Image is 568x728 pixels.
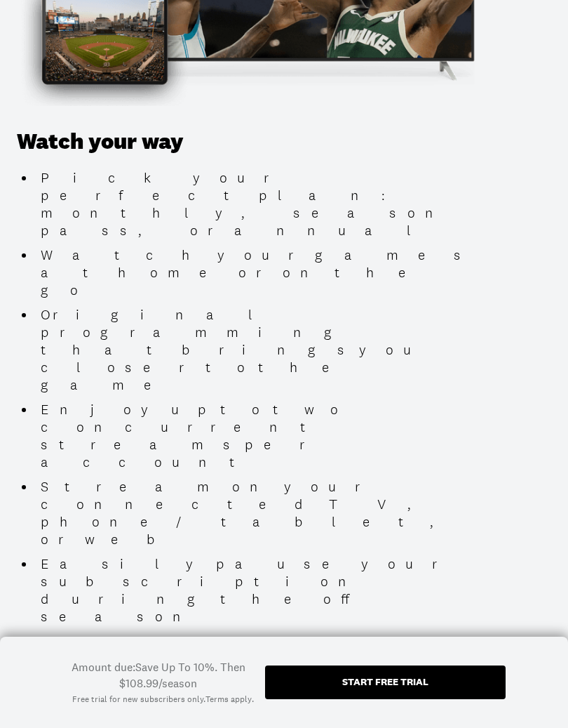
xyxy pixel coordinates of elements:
[205,694,252,706] a: Terms apply
[342,677,428,687] div: Start free trial
[72,694,254,706] div: Free trial for new subscribers only. .
[35,246,473,299] li: Watch your games at home or on the go
[35,169,473,239] li: Pick your perfect plan: monthly, season pass, or annual
[35,555,473,626] li: Easily pause your subscription during the off season
[35,478,473,548] li: Stream on your connected TV, phone/tablet, or web
[35,401,473,471] li: Enjoy up to two concurrent streams per account
[62,659,254,691] div: Amount due: Save Up To 10%. Then $108.99/season
[17,128,473,155] h3: Watch your way
[35,306,473,394] li: Original programming that brings you closer to the game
